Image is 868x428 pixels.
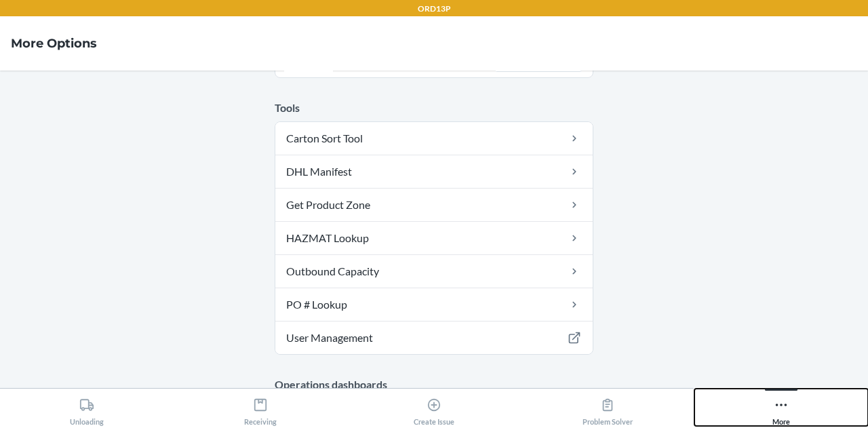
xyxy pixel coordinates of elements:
[275,222,593,254] a: HAZMAT Lookup
[414,392,454,426] div: Create Issue
[275,255,593,288] a: Outbound Capacity
[521,389,694,426] button: Problem Solver
[418,3,451,15] p: ORD13P
[772,392,790,426] div: More
[694,389,868,426] button: More
[583,392,633,426] div: Problem Solver
[11,35,97,52] h4: More Options
[275,155,593,188] a: DHL Manifest
[275,189,593,221] a: Get Product Zone
[174,389,347,426] button: Receiving
[347,389,521,426] button: Create Issue
[275,376,593,393] p: Operations dashboards
[70,392,104,426] div: Unloading
[275,288,593,321] a: PO # Lookup
[275,322,593,354] a: User Management
[275,100,593,116] p: Tools
[244,392,277,426] div: Receiving
[275,122,593,155] a: Carton Sort Tool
